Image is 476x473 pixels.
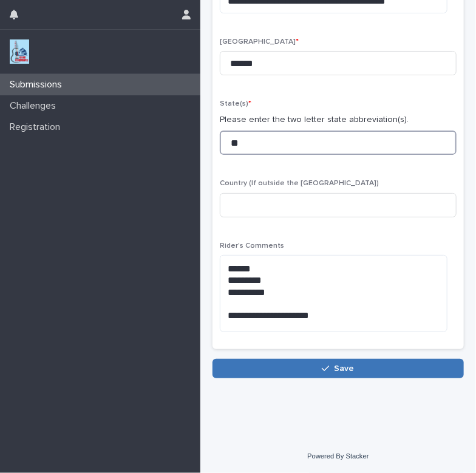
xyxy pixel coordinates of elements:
span: State(s) [220,100,251,107]
img: jxsLJbdS1eYBI7rVAS4p [10,39,29,64]
p: Challenges [5,100,66,112]
span: Rider's Comments [220,242,284,250]
span: Country (If outside the [GEOGRAPHIC_DATA]) [220,180,379,187]
a: Powered By Stacker [307,452,369,460]
span: [GEOGRAPHIC_DATA] [220,38,299,46]
p: Submissions [5,79,72,90]
p: Registration [5,121,70,133]
p: Please enter the two letter state abbreviation(s). [220,114,457,126]
button: Save [212,359,464,378]
span: Save [335,364,355,373]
